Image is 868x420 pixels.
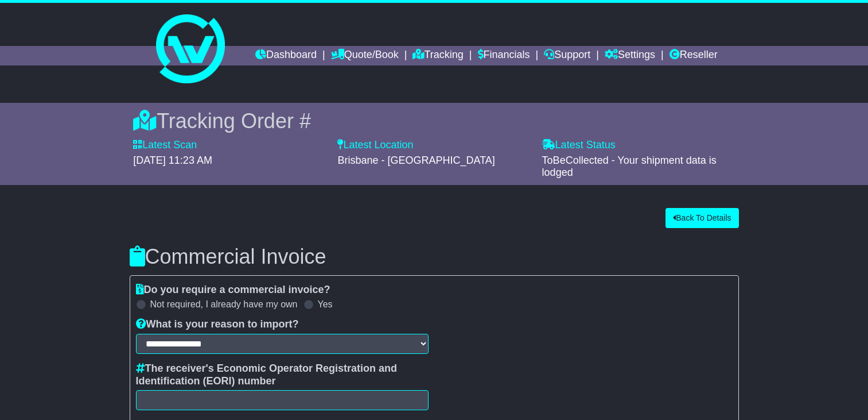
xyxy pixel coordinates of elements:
[544,46,590,65] a: Support
[542,155,717,179] span: ToBeCollected - Your shipment data is lodged
[136,284,330,296] label: Do you require a commercial invoice?
[136,318,299,331] label: What is your reason to import?
[255,46,317,65] a: Dashboard
[136,363,429,387] label: The receiver's Economic Operator Registration and Identification (EORI) number
[133,155,212,166] span: [DATE] 11:23 AM
[542,139,616,152] label: Latest Status
[670,46,718,65] a: Reseller
[318,299,333,310] label: Yes
[337,139,413,152] label: Latest Location
[412,46,463,65] a: Tracking
[133,109,735,133] div: Tracking Order #
[331,46,399,65] a: Quote/Book
[605,46,655,65] a: Settings
[130,245,739,268] h3: Commercial Invoice
[478,46,530,65] a: Financials
[337,155,495,166] span: Brisbane - [GEOGRAPHIC_DATA]
[665,208,738,228] button: Back To Details
[133,139,197,152] label: Latest Scan
[150,299,298,310] label: Not required, I already have my own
